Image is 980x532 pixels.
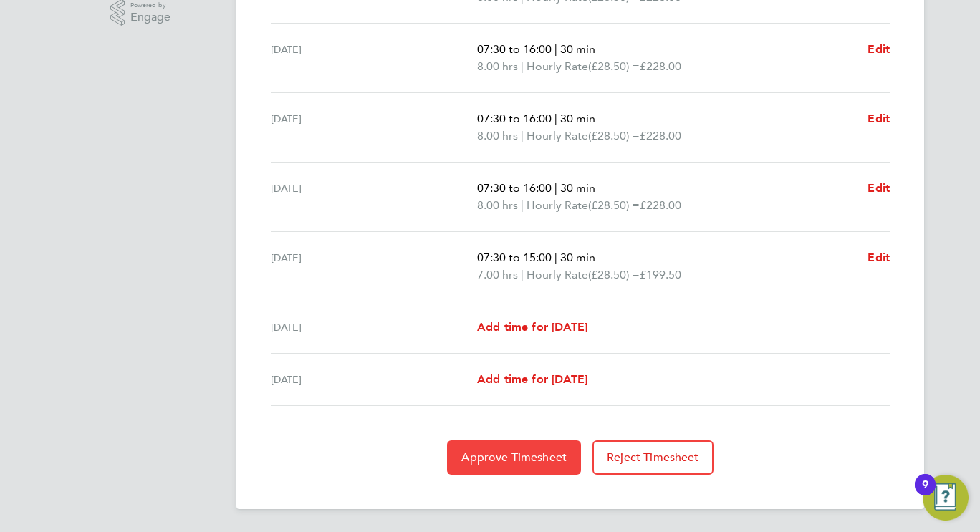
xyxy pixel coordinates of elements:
[477,129,518,142] span: 8.00 hrs
[560,42,595,56] span: 30 min
[554,112,557,125] span: |
[521,198,524,212] span: |
[527,127,588,145] span: Hourly Rate
[640,268,681,281] span: £199.50
[554,251,557,264] span: |
[477,268,518,281] span: 7.00 hrs
[640,198,681,212] span: £228.00
[640,129,681,142] span: £228.00
[868,42,890,56] span: Edit
[477,181,552,195] span: 07:30 to 16:00
[607,450,699,465] span: Reject Timesheet
[592,440,714,475] button: Reject Timesheet
[461,450,567,465] span: Approve Timesheet
[588,268,640,281] span: (£28.50) =
[477,42,552,56] span: 07:30 to 16:00
[560,251,595,264] span: 30 min
[868,181,890,195] span: Edit
[130,11,170,24] span: Engage
[560,181,595,195] span: 30 min
[640,59,681,73] span: £228.00
[560,112,595,125] span: 30 min
[868,249,890,266] a: Edit
[271,249,477,284] div: [DATE]
[477,319,587,336] a: Add time for [DATE]
[868,112,890,125] span: Edit
[521,129,524,142] span: |
[554,42,557,56] span: |
[271,110,477,145] div: [DATE]
[922,485,928,503] div: 9
[271,371,477,388] div: [DATE]
[554,181,557,195] span: |
[521,268,524,281] span: |
[527,266,588,284] span: Hourly Rate
[477,112,552,125] span: 07:30 to 16:00
[477,371,587,388] a: Add time for [DATE]
[477,372,587,386] span: Add time for [DATE]
[868,180,890,197] a: Edit
[868,251,890,264] span: Edit
[271,319,477,336] div: [DATE]
[477,59,518,73] span: 8.00 hrs
[588,198,640,212] span: (£28.50) =
[521,59,524,73] span: |
[527,197,588,214] span: Hourly Rate
[588,129,640,142] span: (£28.50) =
[477,251,552,264] span: 07:30 to 15:00
[868,110,890,127] a: Edit
[868,41,890,58] a: Edit
[588,59,640,73] span: (£28.50) =
[271,180,477,214] div: [DATE]
[477,198,518,212] span: 8.00 hrs
[477,320,587,334] span: Add time for [DATE]
[447,440,581,475] button: Approve Timesheet
[923,475,969,521] button: Open Resource Center, 9 new notifications
[271,41,477,75] div: [DATE]
[527,58,588,75] span: Hourly Rate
